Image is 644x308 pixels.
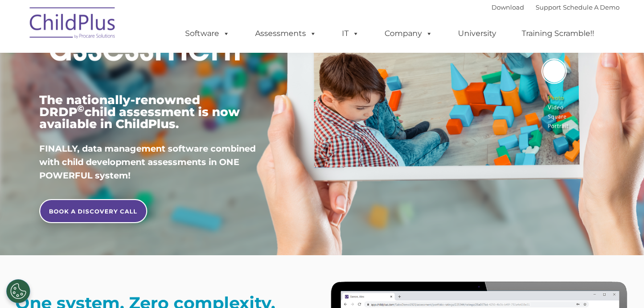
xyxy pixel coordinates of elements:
span: The nationally-renowned DRDP child assessment is now available in ChildPlus. [39,93,240,131]
span: FINALLY, data management software combined with child development assessments in ONE POWERFUL sys... [39,143,256,181]
a: Schedule A Demo [563,3,620,11]
sup: © [77,103,84,114]
a: Support [536,3,561,11]
a: Training Scramble!! [512,24,604,43]
a: Company [375,24,442,43]
font: | [492,3,620,11]
a: Download [492,3,524,11]
a: Software [176,24,239,43]
img: ChildPlus by Procare Solutions [25,0,121,48]
a: University [448,24,506,43]
iframe: Chat Widget [487,204,644,308]
button: Cookies Settings [6,279,30,303]
a: IT [332,24,369,43]
a: BOOK A DISCOVERY CALL [39,199,147,223]
a: Assessments [246,24,326,43]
